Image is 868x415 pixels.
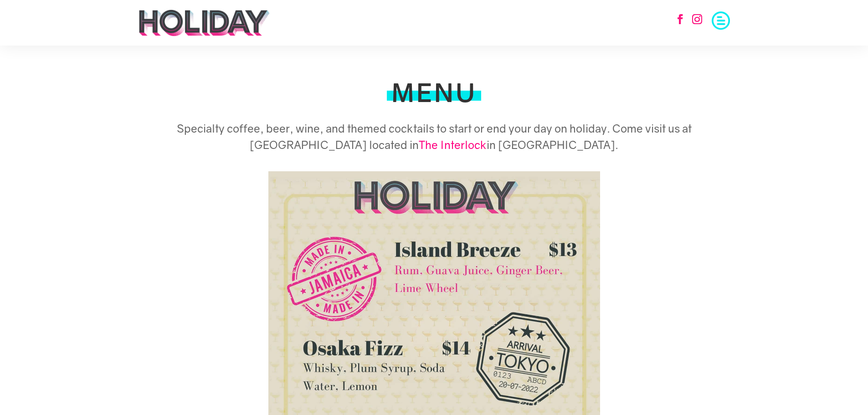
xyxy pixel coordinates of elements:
[138,120,730,158] h5: Specialty coffee, beer, wine, and themed cocktails to start or end your day on holiday. Come visi...
[687,9,707,29] a: Follow on Instagram
[419,138,487,151] a: The Interlock
[391,80,477,110] h1: MENU
[670,9,690,29] a: Follow on Facebook
[138,9,271,36] img: holiday-logo-black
